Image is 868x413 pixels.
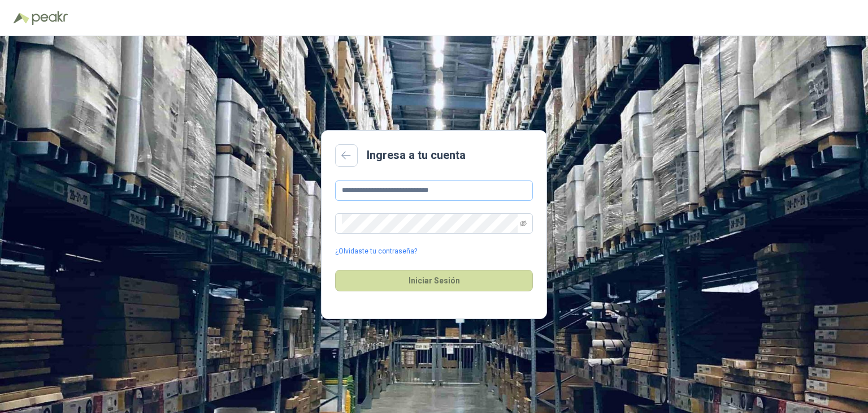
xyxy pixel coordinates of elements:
span: eye-invisible [520,220,527,227]
h2: Ingresa a tu cuenta [367,147,466,164]
button: Iniciar Sesión [335,270,533,291]
img: Peakr [32,11,68,25]
a: ¿Olvidaste tu contraseña? [335,246,417,257]
img: Logo [14,12,29,24]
